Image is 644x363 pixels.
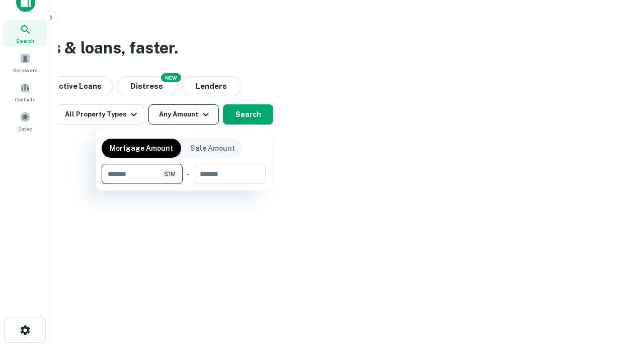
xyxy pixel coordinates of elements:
span: $1M [164,169,176,178]
p: Mortgage Amount [110,143,173,154]
p: Sale Amount [190,143,235,154]
iframe: Chat Widget [594,282,644,331]
div: - [187,164,190,184]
